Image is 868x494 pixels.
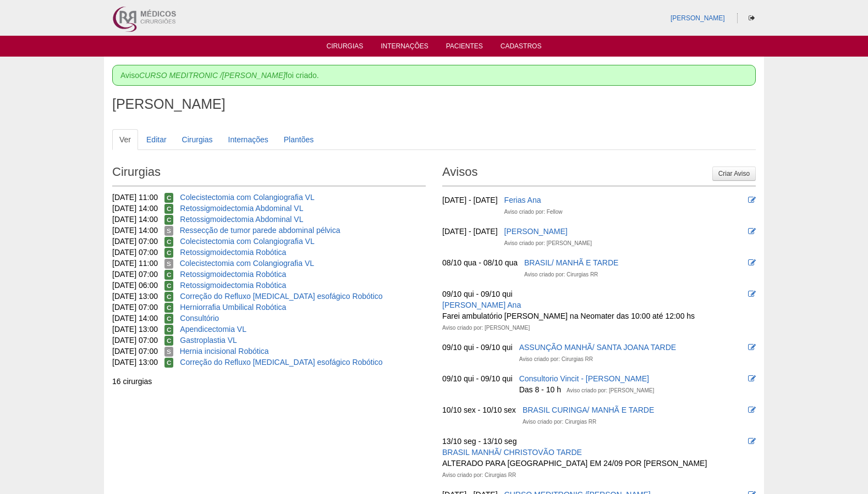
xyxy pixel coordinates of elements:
div: 13/10 seg - 13/10 seg [442,436,517,447]
a: BRASIL CURINGA/ MANHÃ E TARDE [523,406,654,414]
a: Colecistectomia com Colangiografia VL [180,237,314,246]
a: Retossigmoidectomia Robótica [180,270,286,279]
a: Consultorio Vincit - [PERSON_NAME] [519,374,649,383]
div: 09/10 qui - 09/10 qui [442,288,513,299]
a: ASSUNÇÃO MANHÃ/ SANTA JOANA TARDE [519,343,677,352]
span: Suspensa [164,226,173,236]
em: CURSO MEDITRONIC /[PERSON_NAME] [139,71,285,80]
a: Retossigmoidectomia Robótica [180,248,286,257]
span: [DATE] 06:00 [112,281,158,290]
span: Confirmada [164,215,174,225]
span: [DATE] 07:00 [112,347,158,356]
a: Ferias Ana [504,196,541,204]
a: Cadastros [501,42,542,53]
i: Editar [748,259,756,267]
div: Aviso criado por: Cirurgias RR [442,470,516,481]
div: Das 8 - 10 h [519,384,561,395]
div: Aviso criado por: [PERSON_NAME] [442,323,530,334]
a: Gastroplastia VL [180,336,237,345]
a: Criar Aviso [712,166,756,181]
div: ALTERADO PARA [GEOGRAPHIC_DATA] EM 24/09 POR [PERSON_NAME] [442,458,707,469]
span: [DATE] 07:00 [112,237,158,246]
span: [DATE] 14:00 [112,314,158,323]
h1: [PERSON_NAME] [112,97,756,111]
div: Aviso criado por: Cirurgias RR [523,417,596,428]
div: 09/10 qui - 09/10 qui [442,373,513,384]
h2: Avisos [442,161,756,186]
div: 08/10 qua - 08/10 qua [442,257,518,268]
div: 09/10 qui - 09/10 qui [442,342,513,353]
i: Editar [748,375,756,382]
span: [DATE] 14:00 [112,226,158,235]
i: Editar [748,227,756,235]
a: Ver [112,129,138,150]
div: 10/10 sex - 10/10 sex [442,404,516,415]
div: Aviso foi criado. [112,65,756,86]
a: Herniorrafia Umbilical Robótica [180,303,286,312]
a: [PERSON_NAME] [504,227,568,236]
span: Confirmada [164,281,174,291]
span: Confirmada [164,248,174,258]
span: [DATE] 07:00 [112,248,158,257]
span: Suspensa [164,347,173,357]
a: Colecistectomia com Colangiografia VL [180,259,314,268]
a: Retossigmoidectomia Abdominal VL [180,215,303,224]
span: Confirmada [164,292,174,302]
span: [DATE] 07:00 [112,303,158,312]
span: [DATE] 14:00 [112,204,158,213]
a: Cirurgias [175,129,220,150]
i: Editar [748,406,756,414]
i: Editar [748,437,756,445]
a: Colecistectomia com Colangiografia VL [180,193,314,202]
div: [DATE] - [DATE] [442,195,498,206]
a: [PERSON_NAME] [671,14,725,22]
a: BRASIL MANHÃ/ CHRISTOVÃO TARDE [442,448,582,457]
div: 16 cirurgias [112,376,426,387]
div: [DATE] - [DATE] [442,226,498,237]
span: Confirmada [164,237,174,247]
a: Correção do Refluxo [MEDICAL_DATA] esofágico Robótico [180,292,382,301]
a: Ressecção de tumor parede abdominal pélvica [180,226,340,235]
div: Aviso criado por: Cirurgias RR [524,269,598,280]
a: Retossigmoidectomia Abdominal VL [180,204,303,213]
span: Confirmada [164,314,174,324]
i: Sair [749,15,755,21]
a: Correção do Refluxo [MEDICAL_DATA] esofágico Robótico [180,358,382,367]
a: Editar [139,129,174,150]
a: Consultório [180,314,219,323]
span: [DATE] 11:00 [112,193,158,202]
span: [DATE] 07:00 [112,336,158,345]
a: Internações [221,129,276,150]
span: [DATE] 13:00 [112,325,158,334]
span: Confirmada [164,204,174,214]
i: Editar [748,290,756,298]
span: Suspensa [164,259,173,269]
span: [DATE] 13:00 [112,358,158,367]
a: Retossigmoidectomia Robótica [180,281,286,290]
div: Aviso criado por: Cirurgias RR [519,354,593,365]
span: [DATE] 13:00 [112,292,158,301]
h2: Cirurgias [112,161,426,186]
span: Confirmada [164,336,174,346]
a: BRASIL/ MANHÃ E TARDE [524,258,618,267]
a: Pacientes [446,42,483,53]
span: Confirmada [164,358,174,368]
a: Internações [381,42,428,53]
span: Confirmada [164,270,174,280]
i: Editar [748,343,756,351]
div: Aviso criado por: [PERSON_NAME] [504,238,592,249]
div: Aviso criado por: [PERSON_NAME] [567,385,654,396]
span: [DATE] 11:00 [112,259,158,268]
span: Confirmada [164,303,174,313]
span: [DATE] 14:00 [112,215,158,224]
i: Editar [748,196,756,204]
span: Confirmada [164,193,174,203]
span: [DATE] 07:00 [112,270,158,279]
span: Confirmada [164,325,174,335]
a: [PERSON_NAME] Ana [442,301,521,309]
div: Farei ambulatório [PERSON_NAME] na Neomater das 10:00 até 12:00 hs [442,310,695,321]
div: Aviso criado por: Fellow [504,207,563,218]
a: Plantões [277,129,321,150]
a: Cirurgias [327,42,364,53]
a: Hernia incisional Robótica [180,347,269,356]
